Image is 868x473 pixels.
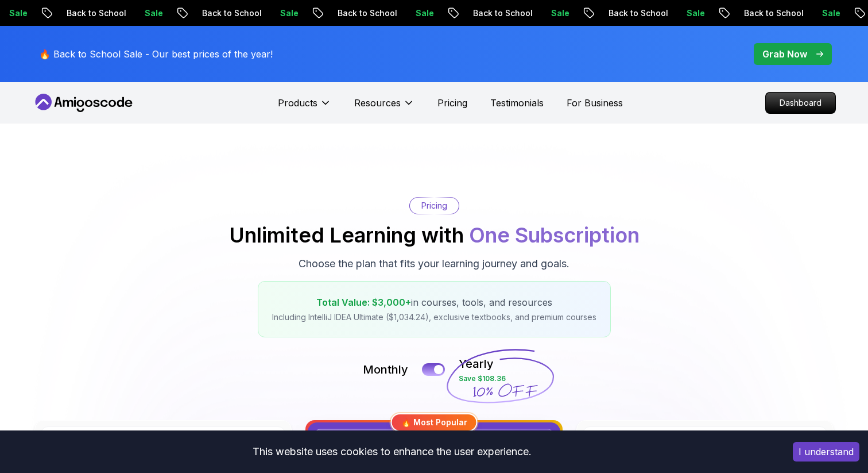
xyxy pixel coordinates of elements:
[207,7,243,19] p: Sale
[299,256,569,272] p: Choose the plan that fits your learning journey and goals.
[762,47,807,61] p: Grab Now
[535,7,613,19] p: Back to School
[316,297,411,308] span: Total Value: $3,000+
[278,96,317,110] p: Products
[567,96,623,110] a: For Business
[354,96,401,110] p: Resources
[278,96,331,119] button: Products
[39,47,273,61] p: 🔥 Back to School Sale - Our best prices of the year!
[765,92,836,114] a: Dashboard
[613,7,650,19] p: Sale
[272,295,596,309] p: in courses, tools, and resources
[71,7,108,19] p: Sale
[749,7,785,19] p: Sale
[478,7,514,19] p: Sale
[421,200,447,211] p: Pricing
[229,224,640,247] h2: Unlimited Learning with
[400,7,478,19] p: Back to School
[490,96,544,110] a: Testimonials
[469,222,640,248] span: One Subscription
[354,96,414,119] button: Resources
[671,7,749,19] p: Back to School
[766,93,835,113] p: Dashboard
[264,7,342,19] p: Back to School
[9,439,776,464] div: This website uses cookies to enhance the user experience.
[342,7,379,19] p: Sale
[793,442,859,462] button: Accept cookies
[272,312,596,323] p: Including IntelliJ IDEA Ultimate ($1,034.24), exclusive textbooks, and premium courses
[437,96,467,110] a: Pricing
[363,362,408,378] p: Monthly
[129,7,207,19] p: Back to School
